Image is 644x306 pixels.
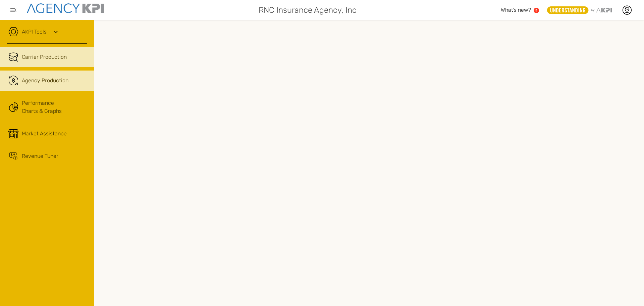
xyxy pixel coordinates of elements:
text: 5 [535,8,537,12]
span: What’s new? [501,7,531,13]
span: Agency Production [22,77,68,85]
img: agencykpi-logo-550x69-2d9e3fa8.png [27,3,104,13]
span: RNC Insurance Agency, Inc [259,4,357,16]
a: 5 [534,8,539,13]
span: Market Assistance [22,130,67,138]
a: AKPI Tools [22,28,47,36]
span: Revenue Tuner [22,152,58,160]
span: Carrier Production [22,53,67,61]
